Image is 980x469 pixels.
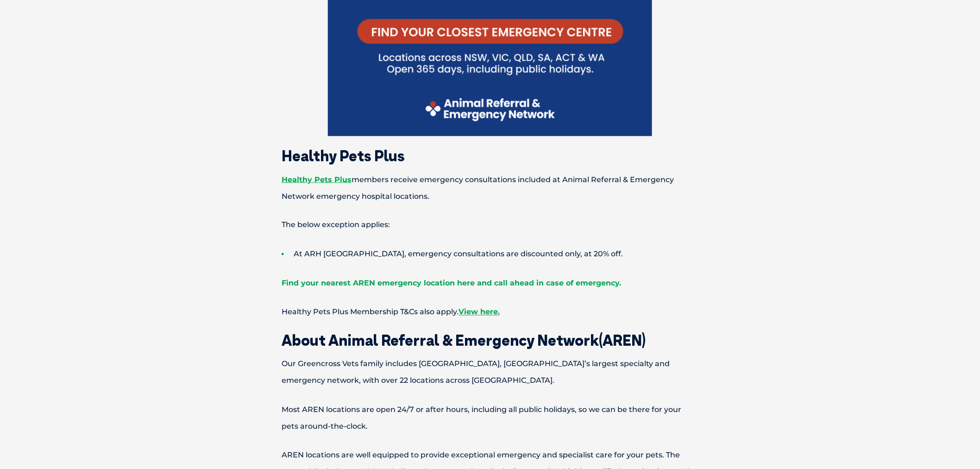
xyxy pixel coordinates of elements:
[282,360,670,385] span: Our Greencross Vets family includes [GEOGRAPHIC_DATA], [GEOGRAPHIC_DATA]’s largest specialty and ...
[282,331,599,350] span: About Animal Referral & Emergency Network
[249,171,731,205] p: members receive emergency consultations included at Animal Referral & Emergency Network emergency...
[249,304,731,321] p: Healthy Pets Plus Membership T&Cs also apply.
[282,406,681,431] span: Most AREN locations are open 24/7 or after hours, including all public holidays, so we can be the...
[282,246,731,263] li: At ARH [GEOGRAPHIC_DATA], emergency consultations are discounted only, at 20% off.
[599,331,646,350] span: (AREN)
[249,148,731,163] h2: Healthy Pets Plus
[282,279,621,288] a: Find your nearest AREN emergency location here and call ahead in case of emergency.
[249,217,731,234] p: The below exception applies:
[459,308,500,317] a: View here.
[282,175,352,184] a: Healthy Pets Plus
